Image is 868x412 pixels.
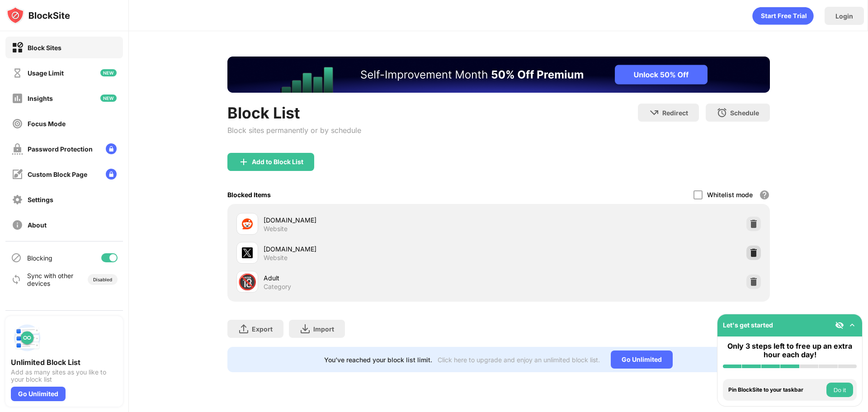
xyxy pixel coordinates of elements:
img: about-off.svg [12,219,23,231]
div: Add as many sites as you like to your block list [11,369,118,383]
img: customize-block-page-off.svg [12,169,23,180]
img: eye-not-visible.svg [835,321,844,330]
div: Website [264,254,288,262]
div: Insights [28,95,53,102]
div: Add to Block List [252,158,303,166]
div: Only 3 steps left to free up an extra hour each day! [723,342,857,359]
div: Import [313,325,334,333]
img: omni-setup-toggle.svg [848,321,857,330]
div: Pin BlockSite to your taskbar [728,387,824,393]
img: favicons [242,218,253,229]
img: favicons [242,247,253,258]
img: sync-icon.svg [11,274,22,285]
div: You’ve reached your block list limit. [324,356,432,364]
div: Go Unlimited [11,387,66,401]
div: Block sites permanently or by schedule [227,126,361,135]
img: logo-blocksite.svg [6,6,70,24]
div: Usage Limit [28,69,64,77]
div: Disabled [93,277,112,282]
img: new-icon.svg [100,69,117,76]
div: Settings [28,196,53,204]
div: Block List [227,104,361,122]
img: time-usage-off.svg [12,67,23,79]
div: animation [752,7,814,25]
div: Go Unlimited [611,350,673,369]
img: lock-menu.svg [106,169,117,180]
img: block-on.svg [12,42,23,53]
button: Do it [826,383,853,397]
div: About [28,221,47,229]
div: 🔞 [238,273,257,291]
img: blocking-icon.svg [11,252,22,263]
div: Block Sites [28,44,61,52]
div: Sync with other devices [27,272,74,287]
img: new-icon.svg [100,95,117,102]
div: Whitelist mode [707,191,753,199]
div: Blocking [27,254,52,262]
div: Unlimited Block List [11,358,118,367]
div: Category [264,283,291,291]
div: Website [264,225,288,233]
img: focus-off.svg [12,118,23,129]
div: Custom Block Page [28,170,87,178]
div: Export [252,325,273,333]
iframe: Banner [227,57,770,93]
img: lock-menu.svg [106,143,117,154]
img: settings-off.svg [12,194,23,205]
img: password-protection-off.svg [12,143,23,155]
div: Schedule [730,109,759,117]
img: push-block-list.svg [11,322,43,354]
div: Let's get started [723,321,773,329]
img: insights-off.svg [12,93,23,104]
div: Focus Mode [28,120,66,128]
div: Password Protection [28,145,93,153]
div: Click here to upgrade and enjoy an unlimited block list. [438,356,600,364]
div: Blocked Items [227,191,271,199]
div: [DOMAIN_NAME] [264,244,499,254]
div: Login [835,12,853,20]
div: Redirect [662,109,688,117]
div: [DOMAIN_NAME] [264,215,499,225]
div: Adult [264,273,499,283]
